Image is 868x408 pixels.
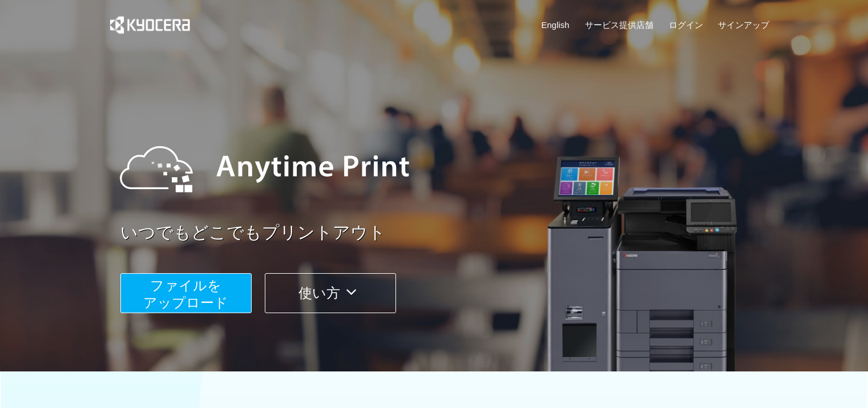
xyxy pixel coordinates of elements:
[542,19,570,31] a: English
[120,273,252,313] button: ファイルを​​アップロード
[143,278,228,310] span: ファイルを ​​アップロード
[120,221,777,245] a: いつでもどこでもプリントアウト
[669,19,703,31] a: ログイン
[585,19,653,31] a: サービス提供店舗
[718,19,769,31] a: サインアップ
[265,273,396,313] button: 使い方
